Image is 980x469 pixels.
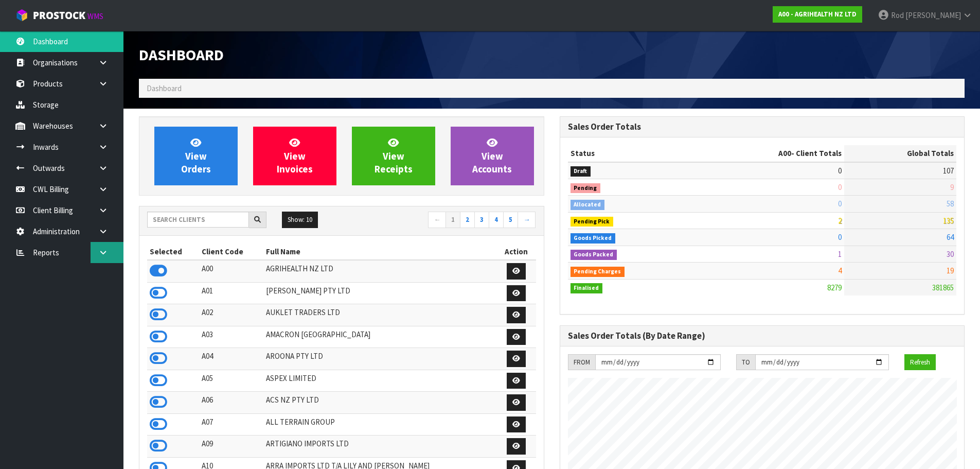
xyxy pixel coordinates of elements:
span: Dashboard [147,83,182,93]
td: A04 [199,348,264,370]
div: FROM [568,354,595,371]
th: Status [568,145,697,162]
td: A00 [199,260,264,282]
span: 64 [947,232,954,242]
a: ViewOrders [154,127,238,185]
h3: Sales Order Totals [568,122,957,132]
span: View Orders [181,136,211,175]
td: ARTIGIANO IMPORTS LTD [263,436,496,458]
td: AROONA PTY LTD [263,348,496,370]
input: Search clients [147,212,249,228]
a: → [518,212,536,228]
th: Global Totals [844,145,956,162]
span: 0 [838,199,842,209]
button: Show: 10 [282,212,318,228]
td: A01 [199,282,264,304]
span: Draft [571,166,591,177]
h3: Sales Order Totals (By Date Range) [568,331,957,341]
td: AUKLET TRADERS LTD [263,304,496,326]
span: 19 [947,266,954,275]
span: Goods Picked [571,233,616,244]
span: 0 [838,166,842,176]
nav: Page navigation [349,212,536,230]
span: 58 [947,199,954,209]
span: A00 [778,148,791,158]
span: 0 [838,182,842,192]
a: 2 [460,212,475,228]
span: Allocated [571,200,605,210]
span: 4 [838,266,842,275]
a: 3 [474,212,489,228]
button: Refresh [904,354,936,371]
span: 9 [950,182,954,192]
span: Rod [891,10,904,20]
span: ProStock [33,9,85,22]
td: A02 [199,304,264,326]
img: cube-alt.png [15,9,28,22]
a: A00 - AGRIHEALTH NZ LTD [773,6,862,23]
th: Selected [147,244,199,260]
span: 135 [943,216,954,225]
span: View Invoices [277,136,313,175]
strong: A00 - AGRIHEALTH NZ LTD [778,10,857,19]
td: AMACRON [GEOGRAPHIC_DATA] [263,326,496,348]
a: ViewAccounts [451,127,534,185]
td: ACS NZ PTY LTD [263,392,496,414]
td: A07 [199,413,264,436]
span: Dashboard [139,45,224,64]
small: WMS [87,11,103,21]
th: Full Name [263,244,496,260]
span: Finalised [571,283,603,293]
td: A05 [199,370,264,392]
span: 30 [947,249,954,259]
a: ViewReceipts [352,127,435,185]
td: ALL TERRAIN GROUP [263,413,496,436]
span: 1 [838,249,842,259]
td: A03 [199,326,264,348]
a: ← [428,212,446,228]
a: 4 [489,212,504,228]
span: 8279 [827,283,842,292]
td: A09 [199,436,264,458]
span: View Accounts [472,136,512,175]
a: 5 [503,212,518,228]
span: 0 [838,232,842,242]
td: A06 [199,392,264,414]
a: 1 [446,212,460,228]
span: Pending [571,183,601,194]
span: Pending Charges [571,267,625,277]
a: ViewInvoices [253,127,336,185]
span: 107 [943,166,954,176]
span: Goods Packed [571,250,617,260]
td: [PERSON_NAME] PTY LTD [263,282,496,304]
td: AGRIHEALTH NZ LTD [263,260,496,282]
span: 381865 [932,283,954,292]
th: Action [497,244,536,260]
span: [PERSON_NAME] [905,10,961,20]
td: ASPEX LIMITED [263,370,496,392]
div: TO [736,354,755,371]
span: Pending Pick [571,217,614,227]
span: View Receipts [375,136,413,175]
span: 2 [838,216,842,225]
th: - Client Totals [696,145,844,162]
th: Client Code [199,244,264,260]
